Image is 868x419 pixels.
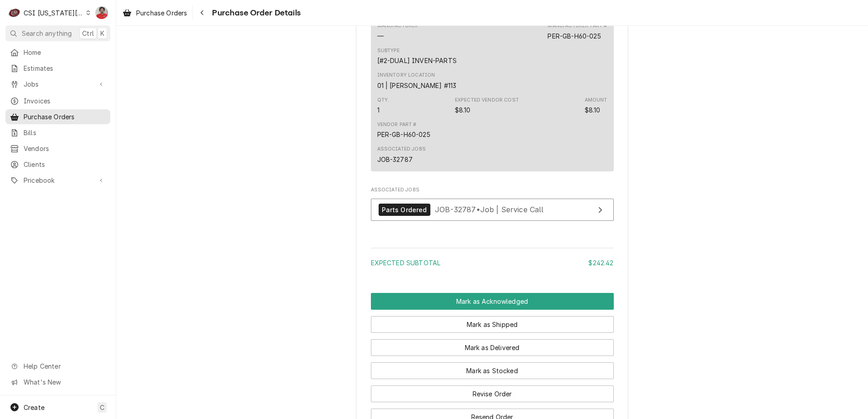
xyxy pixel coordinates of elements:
[377,31,384,41] div: Manufacturer
[24,175,92,185] span: Pricebook
[371,316,614,333] button: Mark as Shipped
[24,96,106,106] span: Invoices
[371,385,614,402] button: Revise Order
[5,109,110,124] a: Purchase Orders
[377,130,430,139] div: PER-GB-H60-025
[455,97,519,115] div: Expected Vendor Cost
[5,141,110,156] a: Vendors
[22,29,72,38] span: Search anything
[371,293,614,310] div: Button Group Row
[24,48,106,57] span: Home
[377,56,457,65] div: Subtype
[5,157,110,172] a: Clients
[377,97,390,104] div: Qty.
[5,173,110,188] a: Go to Pricebook
[377,72,435,79] div: Inventory Location
[455,105,471,115] div: Expected Vendor Cost
[24,144,106,153] span: Vendors
[24,128,106,137] span: Bills
[5,45,110,60] a: Home
[8,6,21,19] div: CSI Kansas City's Avatar
[371,259,441,267] span: Expected Subtotal
[371,362,614,379] button: Mark as Stocked
[547,31,601,41] div: Part Number
[371,258,614,268] div: Subtotal
[585,97,607,115] div: Amount
[95,6,108,19] div: NF
[24,361,105,371] span: Help Center
[371,293,614,310] button: Mark as Acknowledged
[377,97,390,115] div: Quantity
[24,377,105,387] span: What's New
[377,22,418,29] div: Manufacturer
[5,61,110,76] a: Estimates
[5,25,110,41] button: Search anythingCtrlK
[24,112,106,122] span: Purchase Orders
[371,310,614,333] div: Button Group Row
[100,29,104,38] span: K
[5,77,110,92] a: Go to Jobs
[547,22,607,29] div: Manufacturer Part #
[371,379,614,402] div: Button Group Row
[95,6,108,19] div: Nicholas Faubert's Avatar
[455,97,519,104] div: Expected Vendor Cost
[8,6,21,19] div: C
[377,155,413,164] div: JOB-32787
[371,186,614,194] span: Associated Jobs
[377,105,380,115] div: Quantity
[371,244,614,274] div: Amount Summary
[24,404,44,411] span: Create
[377,47,400,54] div: Subtype
[377,81,457,90] div: Inventory Location
[195,5,209,20] button: Navigate back
[24,8,84,18] div: CSI [US_STATE][GEOGRAPHIC_DATA]
[585,97,607,104] div: Amount
[588,258,613,268] div: $242.42
[119,5,191,20] a: Purchase Orders
[371,199,614,221] a: View Job
[24,160,106,169] span: Clients
[377,47,457,65] div: Subtype
[585,105,601,115] div: Amount
[136,8,187,18] span: Purchase Orders
[5,359,110,374] a: Go to Help Center
[371,339,614,356] button: Mark as Delivered
[377,22,418,40] div: Manufacturer
[24,63,106,73] span: Estimates
[547,22,607,40] div: Part Number
[5,125,110,140] a: Bills
[5,375,110,390] a: Go to What's New
[371,186,614,225] div: Associated Jobs
[5,93,110,108] a: Invoices
[435,205,544,214] span: JOB-32787 • Job | Service Call
[100,403,104,412] span: C
[371,333,614,356] div: Button Group Row
[379,204,430,216] div: Parts Ordered
[209,7,301,19] span: Purchase Order Details
[24,79,92,89] span: Jobs
[377,72,457,90] div: Inventory Location
[82,29,94,38] span: Ctrl
[371,356,614,379] div: Button Group Row
[377,121,417,128] div: Vendor Part #
[377,146,426,153] div: Associated Jobs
